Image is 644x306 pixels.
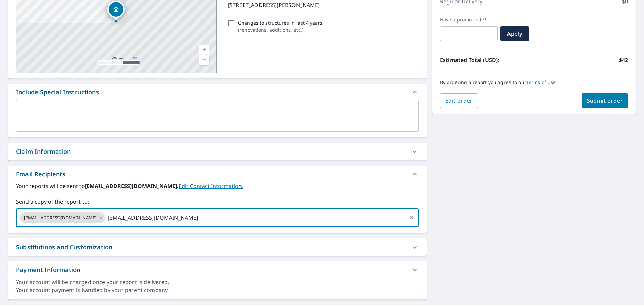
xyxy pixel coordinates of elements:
[16,88,99,97] div: Include Special Instructions
[440,93,478,108] button: Edit order
[619,56,628,64] p: $42
[8,84,427,100] div: Include Special Instructions
[228,1,416,9] p: [STREET_ADDRESS][PERSON_NAME]
[445,97,473,104] span: Edit order
[582,93,628,108] button: Submit order
[506,30,524,37] span: Apply
[20,212,105,223] div: [EMAIL_ADDRESS][DOMAIN_NAME]
[179,182,243,190] a: EditContactInfo
[8,166,427,182] div: Email Recipients
[199,45,209,55] a: Current Level 17, Zoom In
[16,265,80,274] div: Payment Information
[440,17,498,23] label: Have a promo code?
[20,215,100,221] span: [EMAIL_ADDRESS][DOMAIN_NAME]
[8,261,427,278] div: Payment Information
[526,79,556,85] a: Terms of Use
[8,238,427,256] div: Substitutions and Customization
[500,26,529,41] button: Apply
[199,55,209,65] a: Current Level 17, Zoom Out
[587,97,623,104] span: Submit order
[16,198,419,206] label: Send a copy of the report to:
[16,147,71,156] div: Claim Information
[16,286,419,294] div: Your account payment is handled by your parent company.
[16,243,112,252] div: Substitutions and Customization
[238,26,322,33] p: ( renovations, additions, etc. )
[238,19,322,26] p: Changes to structures in last 4 years
[16,182,419,190] label: Your reports will be sent to
[16,278,419,286] div: Your account will be charged once your report is delivered.
[107,1,125,21] div: Dropped pin, building 1, Residential property, 252 Taylor Rd Lexington, GA 30648
[8,143,427,160] div: Claim Information
[440,56,534,64] p: Estimated Total (USD):
[85,182,179,190] b: [EMAIL_ADDRESS][DOMAIN_NAME].
[440,79,628,85] p: By ordering a report you agree to our
[407,213,416,222] button: Clear
[16,170,65,179] div: Email Recipients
